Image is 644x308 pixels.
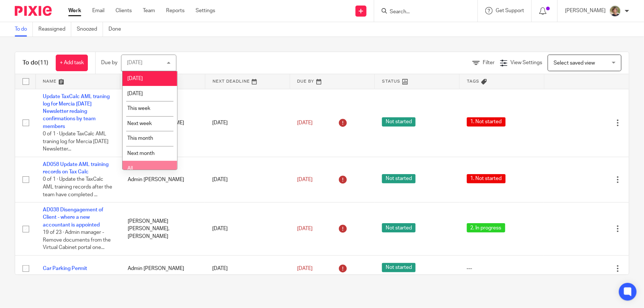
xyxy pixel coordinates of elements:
span: 1. Not started [467,117,506,127]
span: All [127,166,133,171]
a: Team [143,7,155,14]
a: Update TaxCalc AML traning log for Mercia [DATE] Newsletter redaing confirmations by team members [43,94,110,129]
span: Get Support [496,8,524,13]
a: To do [15,22,33,37]
span: [DATE] [297,120,313,125]
td: [DATE] [205,255,290,281]
a: Snoozed [77,22,103,37]
a: AD058 Update AML training records on Tax Calc [43,162,109,174]
span: 0 of 1 · Update TaxCalc AML traning log for Mercia [DATE] Newsletter... [43,131,109,152]
img: High%20Res%20Andrew%20Price%20Accountants_Poppy%20Jakes%20photography-1142.jpg [609,5,621,17]
p: Due by [101,59,117,66]
span: Not started [382,263,416,272]
a: Car Parking Permit [43,266,87,271]
span: Next week [127,121,152,126]
td: [DATE] [205,89,290,157]
span: 2. In progress [467,223,505,232]
span: View Settings [510,60,542,65]
span: Tags [467,79,479,83]
div: [DATE] [127,60,142,65]
div: --- [467,265,537,272]
a: Reassigned [38,22,71,37]
td: Admin [PERSON_NAME] [120,157,205,202]
span: This week [127,106,150,111]
span: Next month [127,151,155,156]
span: Not started [382,174,416,183]
span: 19 of 23 · Admin manager - Remove documents from the Virtual Cabinet portal one... [43,230,111,250]
span: This month [127,136,153,141]
span: [DATE] [127,91,143,96]
td: Admin [PERSON_NAME] [120,89,205,157]
a: AD038 Disengagement of Client - where a new accountant is appointed [43,207,103,228]
span: Not started [382,117,416,127]
img: Pixie [15,6,52,16]
span: 0 of 1 · Update the TaxCalc AML training records after the team have completed ... [43,177,112,197]
a: + Add task [56,55,88,71]
a: Email [92,7,104,14]
td: [PERSON_NAME] [PERSON_NAME], [PERSON_NAME] [120,203,205,256]
td: [DATE] [205,157,290,202]
span: [DATE] [127,76,143,81]
td: Admin [PERSON_NAME] [120,255,205,281]
a: Reports [166,7,185,14]
a: Clients [116,7,132,14]
input: Search [389,9,455,15]
a: Settings [196,7,215,14]
td: [DATE] [205,203,290,256]
span: Select saved view [554,60,595,66]
span: 1. Not started [467,174,506,183]
a: Work [68,7,81,14]
a: Done [109,22,127,37]
span: Filter [483,60,495,65]
span: [DATE] [297,226,313,231]
p: [PERSON_NAME] [565,7,606,14]
h1: To do [23,59,48,67]
span: [DATE] [297,177,313,182]
span: Not started [382,223,416,232]
span: (11) [38,60,48,66]
span: [DATE] [297,266,313,271]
